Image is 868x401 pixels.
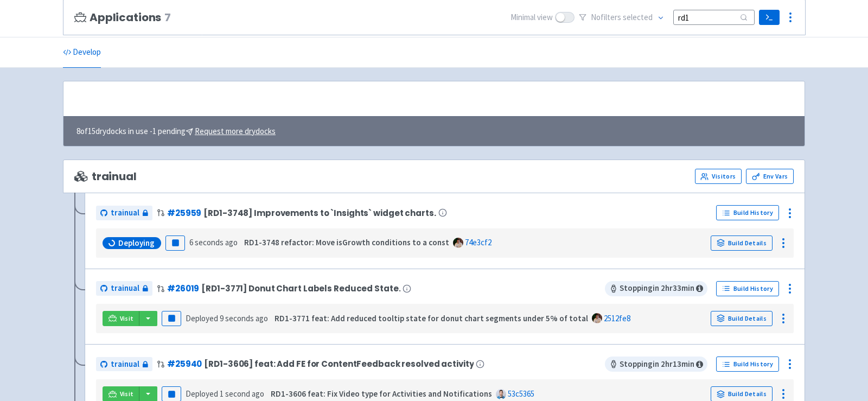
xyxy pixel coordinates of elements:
[167,358,202,370] a: #25940
[465,237,492,247] a: 74e3cf2
[746,169,794,184] a: Env Vars
[74,170,137,183] span: trainual
[605,357,707,372] span: Stopping in 2 hr 13 min
[118,238,155,249] span: Deploying
[604,313,630,323] a: 2512fe8
[74,11,171,24] h3: Applications
[711,311,773,326] a: Build Details
[220,389,264,399] time: 1 second ago
[96,281,152,296] a: trainual
[716,357,779,372] a: Build History
[510,11,553,24] span: Minimal view
[244,237,449,247] strong: RD1-3748 refactor: Move isGrowth conditions to a const
[111,207,139,219] span: trainual
[189,237,238,247] time: 6 seconds ago
[103,311,139,326] a: Visit
[63,37,101,68] a: Develop
[120,390,134,398] span: Visit
[120,314,134,323] span: Visit
[111,358,139,371] span: trainual
[186,313,268,323] span: Deployed
[673,10,755,24] input: Search...
[195,126,276,136] u: Request more drydocks
[275,313,588,323] strong: RD1-3771 feat: Add reduced tooltip state for donut chart segments under 5% of total
[76,125,276,138] span: 8 of 15 drydocks in use - 1 pending
[204,359,474,368] span: [RD1-3606] feat: Add FE for ContentFeedback resolved activity
[759,10,779,25] a: Terminal
[96,206,152,220] a: trainual
[605,281,707,296] span: Stopping in 2 hr 33 min
[508,389,534,399] a: 53c5365
[201,284,400,293] span: [RD1-3771] Donut Chart Labels Reduced State.
[167,283,199,294] a: #26019
[203,208,436,218] span: [RD1-3748] Improvements to `Insights` widget charts.
[716,205,779,220] a: Build History
[96,357,152,372] a: trainual
[591,11,653,24] span: No filter s
[111,282,139,295] span: trainual
[695,169,742,184] a: Visitors
[716,281,779,296] a: Build History
[220,313,268,323] time: 9 seconds ago
[623,12,653,22] span: selected
[271,389,492,399] strong: RD1-3606 feat: Fix Video type for Activities and Notifications
[167,207,201,219] a: #25959
[165,235,185,251] button: Pause
[186,389,264,399] span: Deployed
[711,235,773,251] a: Build Details
[162,311,181,326] button: Pause
[164,11,171,24] span: 7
